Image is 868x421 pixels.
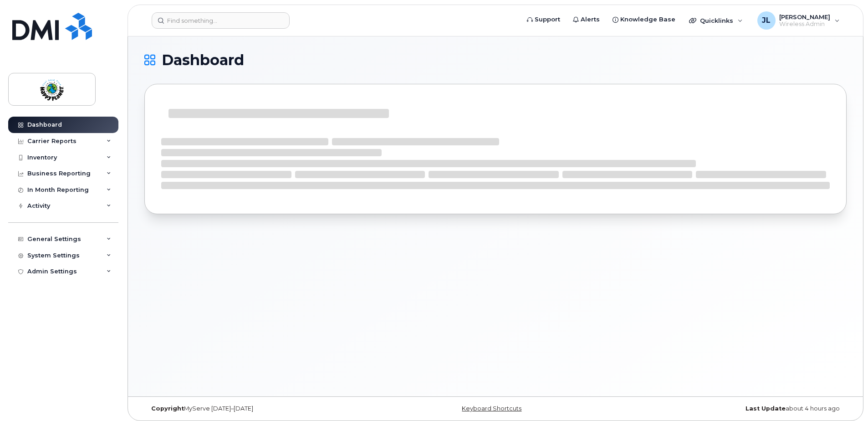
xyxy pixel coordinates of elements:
[151,405,184,412] strong: Copyright
[745,405,786,412] strong: Last Update
[144,405,378,412] div: MyServe [DATE]–[DATE]
[613,405,847,412] div: about 4 hours ago
[162,53,244,67] span: Dashboard
[462,405,521,412] a: Keyboard Shortcuts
